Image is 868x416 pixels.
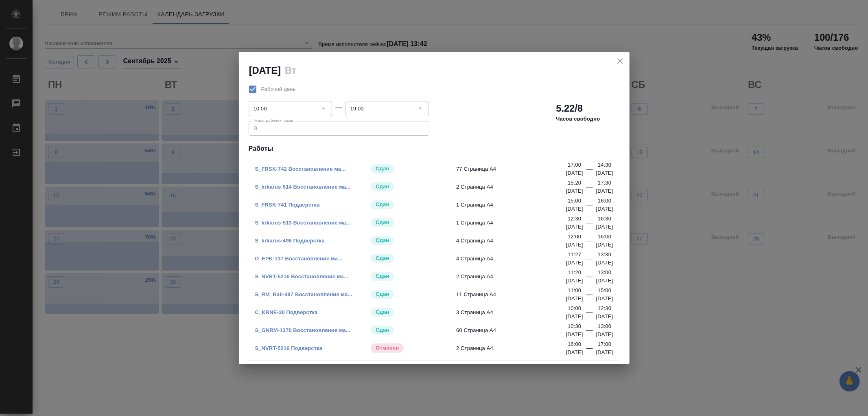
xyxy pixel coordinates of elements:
div: — [335,103,342,112]
h2: [DATE] [249,65,281,76]
p: Сдан [376,200,389,209]
p: 13:00 [598,269,611,277]
p: Сдан [376,272,389,280]
a: S_RM_Rail-497 Восстановление ма... [255,291,352,297]
span: 4 Страница А4 [456,255,571,263]
p: [DATE] [596,223,613,231]
div: — [586,164,593,177]
p: Сдан [376,236,389,244]
span: 1 Страница А4 [456,201,571,209]
div: — [586,236,593,249]
a: S_NVRT-5216 Восстановление ма... [255,273,349,280]
p: [DATE] [566,259,583,267]
p: 12:00 [568,233,581,241]
button: close [614,55,626,67]
p: 10:30 [568,322,581,330]
p: [DATE] [566,187,583,195]
span: 60 Страница А4 [456,326,571,335]
span: 77 Страница А4 [456,165,571,173]
span: 1 Страница А4 [456,219,571,227]
a: S_krkarus-513 Восстановление ма... [255,220,351,226]
p: [DATE] [566,330,583,339]
p: 10:00 [568,304,581,313]
div: — [586,308,593,321]
p: Часов свободно [556,115,600,123]
div: — [586,218,593,231]
a: S_krkarus-514 Восстановление ма... [255,184,351,190]
p: [DATE] [566,169,583,177]
span: 3 Страница А4 [456,308,571,317]
div: — [586,272,593,285]
p: [DATE] [566,277,583,285]
p: [DATE] [596,313,613,321]
p: 15:20 [568,179,581,187]
p: 17:30 [598,179,611,187]
p: 16:00 [568,340,581,348]
a: D_EPK-137 Восстановление ма... [255,255,343,262]
p: Отменен [376,344,399,352]
p: [DATE] [596,241,613,249]
p: Сдан [376,326,389,334]
h2: 5.22/8 [556,102,583,115]
div: — [586,343,593,357]
span: Рабочий день [261,85,296,93]
p: [DATE] [566,223,583,231]
p: [DATE] [596,277,613,285]
p: 11:27 [568,251,581,259]
p: 17:00 [568,161,581,169]
p: 16:30 [598,215,611,223]
p: 16:00 [598,197,611,205]
p: [DATE] [596,259,613,267]
span: 11 Страница А4 [456,291,571,299]
p: 11:00 [568,286,581,295]
a: S_FRSK-741 Подверстка [255,202,320,208]
p: [DATE] [566,313,583,321]
p: Сдан [376,165,389,173]
p: Сдан [376,218,389,227]
p: 17:00 [598,340,611,348]
div: — [586,182,593,195]
h2: Вт [285,65,296,76]
p: [DATE] [596,295,613,303]
p: Сдан [376,290,389,298]
div: — [586,254,593,267]
p: [DATE] [596,187,613,195]
span: 2 Страница А4 [456,344,571,352]
a: S_krkarus-496 Подверстка [255,238,325,244]
span: 4 Страница А4 [456,237,571,245]
p: [DATE] [566,241,583,249]
p: [DATE] [596,169,613,177]
p: [DATE] [566,348,583,357]
p: Сдан [376,254,389,262]
div: — [586,200,593,213]
p: [DATE] [596,330,613,339]
p: 15:00 [568,197,581,205]
p: 16:00 [598,233,611,241]
p: [DATE] [596,205,613,213]
a: S_GNRM-1370 Восстановление ма... [255,327,351,333]
p: [DATE] [566,295,583,303]
p: [DATE] [566,205,583,213]
span: 2 Страница А4 [456,183,571,191]
p: [DATE] [596,348,613,357]
a: S_FRSK-742 Восстановление ма... [255,166,346,172]
a: C_KRNE-30 Подверстка [255,309,318,315]
h4: Работы [249,144,620,154]
p: 12:30 [568,215,581,223]
div: — [586,290,593,303]
div: — [586,326,593,339]
p: 14:30 [598,161,611,169]
p: 13:30 [598,251,611,259]
a: S_NVRT-5216 Подверстка [255,345,323,351]
p: Сдан [376,183,389,191]
p: 11:20 [568,269,581,277]
p: 12:30 [598,304,611,313]
p: Сдан [376,308,389,316]
p: 13:00 [598,322,611,330]
span: 2 Страница А4 [456,273,571,281]
p: 15:00 [598,286,611,295]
